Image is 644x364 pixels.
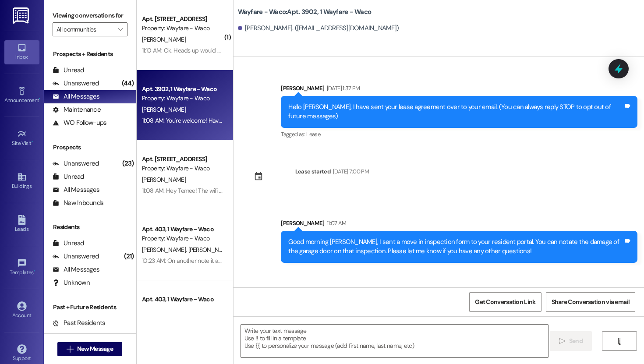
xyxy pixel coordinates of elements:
div: Unread [53,66,84,75]
i:  [118,26,123,33]
a: Site Visit • [4,127,39,150]
span: Send [569,336,583,346]
div: Good morning [PERSON_NAME], I sent a move in inspection form to your resident portal. You can not... [288,237,623,256]
span: [PERSON_NAME] [142,246,188,254]
div: 11:08 AM: You're welcome! Have a great day! [142,117,254,124]
div: (21) [122,250,136,263]
div: Unknown [53,278,90,287]
div: All Messages [53,185,99,194]
div: Unread [53,239,84,248]
label: Viewing conversations for [53,9,127,22]
input: All communities [57,22,113,36]
span: [PERSON_NAME] [188,246,232,254]
div: Apt. [STREET_ADDRESS] [142,14,223,24]
button: Get Conversation Link [469,292,541,312]
span: • [39,96,40,102]
button: New Message [57,342,122,356]
div: Past + Future Residents [44,303,136,312]
div: (44) [120,77,136,90]
div: 11:07 AM [325,219,347,228]
div: Unanswered [53,79,99,88]
div: Property: Wayfare - Waco [142,234,223,243]
div: Apt. 403, 1 Wayfare - Waco [142,295,223,304]
a: Account [4,299,39,322]
i:  [67,346,73,353]
div: Lease started [295,167,331,176]
div: 10:23 AM: On another note it appears there is writing on the wall by our apt it looks like chalk. [142,257,375,265]
div: Prospects + Residents [44,49,136,59]
div: Prospects [44,143,136,152]
span: • [34,268,35,274]
div: [PERSON_NAME] [281,219,637,231]
button: Share Conversation via email [546,292,635,312]
span: Lease [306,131,320,138]
i:  [559,338,566,345]
div: Apt. 403, 1 Wayfare - Waco [142,225,223,234]
div: Residents [44,223,136,232]
div: 11:10 AM: Ok. Heads up would have been appreciated [142,46,277,54]
div: [DATE] 7:00 PM [331,167,369,176]
div: (23) [120,157,136,170]
span: [PERSON_NAME] [142,176,186,184]
div: Apt. 3902, 1 Wayfare - Waco [142,85,223,94]
div: 11:08 AM: Hey Temee! The wifi is going to be Wayfare Guest and the password is [SECURITY_DATA] (Y... [142,187,544,194]
div: All Messages [53,92,99,101]
div: Past Residents [53,318,106,328]
i:  [616,338,623,345]
div: WO Follow-ups [53,118,106,127]
div: Property: Wayfare - Waco [142,94,223,103]
a: Leads [4,212,39,236]
a: Templates • [4,256,39,279]
div: Property: Wayfare - Waco [142,164,223,173]
div: New Inbounds [53,198,103,208]
div: Tagged as: [281,128,637,141]
div: Unanswered [53,159,99,168]
div: Property: Wayfare - Waco [142,24,223,33]
div: Apt. [STREET_ADDRESS] [142,155,223,164]
span: [PERSON_NAME] [142,35,186,43]
div: Maintenance [53,105,101,114]
button: Send [550,331,592,351]
span: New Message [77,344,113,353]
div: All Messages [53,265,99,274]
span: • [32,139,33,145]
div: [PERSON_NAME]. ([EMAIL_ADDRESS][DOMAIN_NAME]) [238,24,399,33]
span: [PERSON_NAME] [142,106,186,113]
span: Get Conversation Link [475,297,535,307]
div: Hello [PERSON_NAME], I have sent your lease agreement over to your email. (You can always reply S... [288,102,623,121]
div: [DATE] 1:37 PM [325,84,360,93]
div: Unanswered [53,252,99,261]
b: Wayfare - Waco: Apt. 3902, 1 Wayfare - Waco [238,7,372,17]
a: Inbox [4,40,39,64]
span: Share Conversation via email [552,297,630,307]
div: Unread [53,172,84,181]
img: ResiDesk Logo [13,7,31,24]
div: Future Residents [53,332,112,341]
a: Buildings [4,170,39,193]
div: [PERSON_NAME] [281,84,637,96]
